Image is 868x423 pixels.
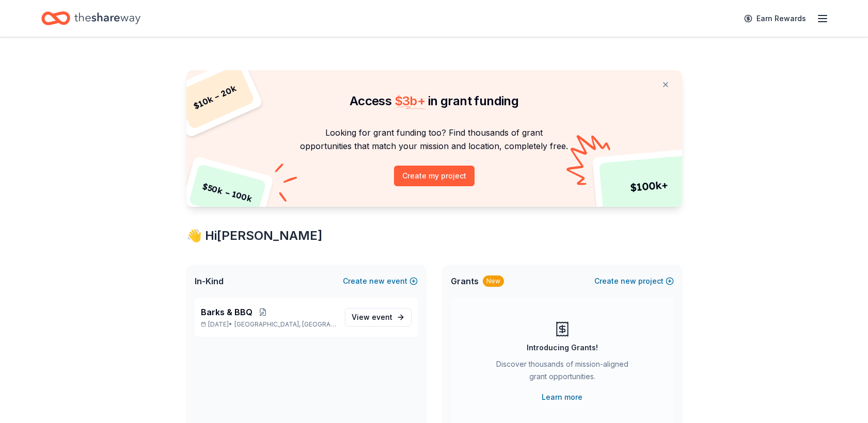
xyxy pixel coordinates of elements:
[201,306,252,318] span: Barks & BBQ
[483,275,504,287] div: New
[343,275,418,287] button: Createnewevent
[41,6,140,30] a: Home
[186,227,682,244] div: 👋 Hi [PERSON_NAME]
[234,320,336,329] span: [GEOGRAPHIC_DATA], [GEOGRAPHIC_DATA]
[199,126,670,153] p: Looking for grant funding too? Find thousands of grant opportunities that match your mission and ...
[345,308,412,327] a: View event
[738,9,812,28] a: Earn Rewards
[372,313,392,321] span: event
[527,341,598,354] div: Introducing Grants!
[621,275,636,287] span: new
[175,64,255,130] div: $ 10k – 20k
[451,275,479,287] span: Grants
[394,166,475,186] button: Create my project
[352,311,392,323] span: View
[594,275,674,287] button: Createnewproject
[350,93,518,108] span: Access in grant funding
[542,391,582,403] a: Learn more
[369,275,385,287] span: new
[394,93,425,108] span: $ 3b +
[492,358,633,387] div: Discover thousands of mission-aligned grant opportunities.
[201,320,337,329] p: [DATE] •
[195,275,224,287] span: In-Kind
